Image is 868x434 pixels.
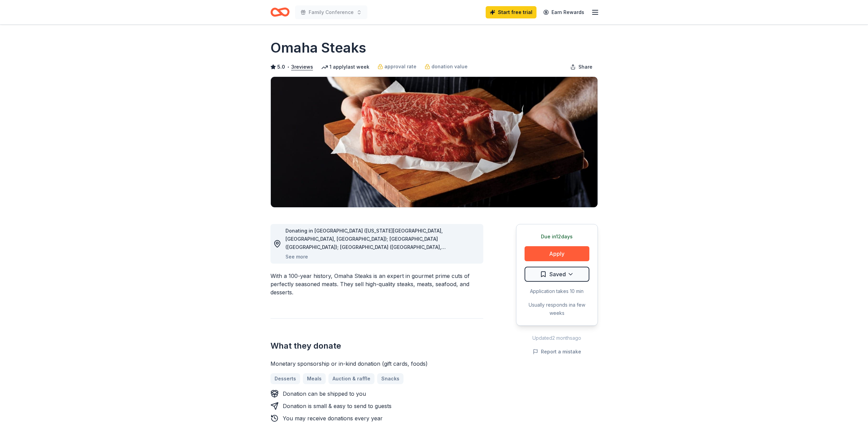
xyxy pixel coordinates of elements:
[384,62,416,71] span: approval rate
[270,38,366,57] h1: Omaha Steaks
[549,270,566,279] span: Saved
[270,340,483,351] h2: What they donate
[283,414,383,422] div: You may receive donations every year
[270,4,290,20] a: Home
[533,348,581,356] button: Report a mistake
[277,63,285,71] span: 5.0
[291,63,313,71] button: 3reviews
[525,301,589,317] div: Usually responds in a few weeks
[525,287,589,295] div: Application takes 10 min
[285,228,446,381] span: Donating in [GEOGRAPHIC_DATA] ([US_STATE][GEOGRAPHIC_DATA], [GEOGRAPHIC_DATA], [GEOGRAPHIC_DATA])...
[295,5,367,19] button: Family Conference
[270,272,483,296] div: With a 100-year history, Omaha Steaks is an expert in gourmet prime cuts of perfectly seasoned me...
[525,246,589,261] button: Apply
[303,373,326,384] a: Meals
[328,373,374,384] a: Auction & raffle
[285,253,308,261] button: See more
[565,60,598,74] button: Share
[425,62,468,71] a: donation value
[539,6,588,18] a: Earn Rewards
[270,360,483,368] div: Monetary sponsorship or in-kind donation (gift cards, foods)
[525,233,589,241] div: Due in 12 days
[283,402,392,410] div: Donation is small & easy to send to guests
[270,373,300,384] a: Desserts
[378,62,416,71] a: approval rate
[578,63,592,71] span: Share
[287,64,289,70] span: •
[321,63,369,71] div: 1 apply last week
[377,373,403,384] a: Snacks
[486,6,536,18] a: Start free trial
[525,267,589,282] button: Saved
[309,8,354,16] span: Family Conference
[271,77,598,207] img: Image for Omaha Steaks
[431,62,468,71] span: donation value
[283,390,366,398] div: Donation can be shipped to you
[516,334,598,342] div: Updated 2 months ago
